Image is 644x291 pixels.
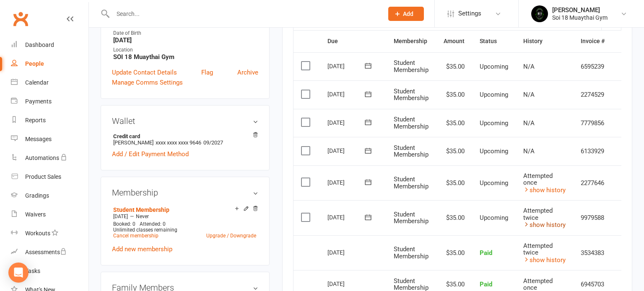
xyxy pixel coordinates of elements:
[436,109,472,137] td: $35.00
[436,235,472,270] td: $35.00
[113,221,135,227] span: Booked: 0
[327,211,366,224] div: [DATE]
[25,41,54,48] div: Dashboard
[523,256,566,264] a: show history
[573,52,612,81] td: 6595239
[25,117,46,124] div: Reports
[11,224,88,243] a: Workouts
[11,186,88,205] a: Gradings
[112,149,189,159] a: Add / Edit Payment Method
[472,31,516,52] th: Status
[112,188,258,197] h3: Membership
[25,211,46,218] div: Waivers
[436,80,472,109] td: $35.00
[573,137,612,165] td: 6133929
[11,92,88,111] a: Payments
[11,54,88,73] a: People
[523,91,535,98] span: N/A
[573,80,612,109] td: 2274529
[480,119,508,127] span: Upcoming
[327,277,366,290] div: [DATE]
[480,91,508,98] span: Upcoming
[573,235,612,270] td: 3534383
[113,206,169,213] a: Student Membership
[113,214,128,219] span: [DATE]
[480,63,508,70] span: Upcoming
[436,200,472,235] td: $35.00
[112,245,172,253] a: Add new membership
[388,7,424,21] button: Add
[10,8,31,29] a: Clubworx
[394,116,428,130] span: Student Membership
[25,136,52,142] div: Messages
[573,200,612,235] td: 9979588
[573,165,612,201] td: 2277646
[156,139,201,146] span: xxxx xxxx xxxx 9646
[136,214,149,219] span: Never
[523,172,553,187] span: Attempted once
[436,165,472,201] td: $35.00
[320,31,386,52] th: Due
[112,116,258,126] h3: Wallet
[140,221,166,227] span: Attended: 0
[436,52,472,81] td: $35.00
[394,211,428,225] span: Student Membership
[327,246,366,259] div: [DATE]
[327,116,366,129] div: [DATE]
[25,173,61,180] div: Product Sales
[386,31,436,52] th: Membership
[327,144,366,157] div: [DATE]
[11,205,88,224] a: Waivers
[480,281,492,288] span: Paid
[531,5,548,22] img: thumb_image1716960047.png
[394,88,428,102] span: Student Membership
[394,144,428,159] span: Student Membership
[11,111,88,130] a: Reports
[11,167,88,186] a: Product Sales
[458,4,481,23] span: Settings
[523,221,566,229] a: show history
[394,59,428,74] span: Student Membership
[480,179,508,187] span: Upcoming
[516,31,573,52] th: History
[573,109,612,137] td: 7779856
[523,63,535,70] span: N/A
[436,31,472,52] th: Amount
[523,119,535,127] span: N/A
[25,192,49,199] div: Gradings
[327,176,366,189] div: [DATE]
[25,230,50,237] div: Workouts
[8,263,29,283] div: Open Intercom Messenger
[480,147,508,155] span: Upcoming
[394,175,428,190] span: Student Membership
[11,130,88,149] a: Messages
[113,133,254,139] strong: Credit card
[394,245,428,260] span: Student Membership
[480,214,508,221] span: Upcoming
[110,8,377,20] input: Search...
[25,249,67,255] div: Assessments
[11,73,88,92] a: Calendar
[201,67,213,77] a: Flag
[206,233,256,239] a: Upgrade / Downgrade
[25,268,40,274] div: Tasks
[113,53,258,61] strong: SOI 18 Muaythai Gym
[480,249,492,257] span: Paid
[113,233,158,239] a: Cancel membership
[25,60,44,67] div: People
[112,132,258,147] li: [PERSON_NAME]
[112,67,177,77] a: Update Contact Details
[11,149,88,167] a: Automations
[523,186,566,194] a: show history
[237,67,258,77] a: Archive
[523,207,553,221] span: Attempted twice
[113,46,258,54] div: Location
[573,31,612,52] th: Invoice #
[113,36,258,44] strong: [DATE]
[11,262,88,281] a: Tasks
[523,242,553,257] span: Attempted twice
[112,77,183,88] a: Manage Comms Settings
[523,147,535,155] span: N/A
[436,137,472,165] td: $35.00
[25,155,59,161] div: Automations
